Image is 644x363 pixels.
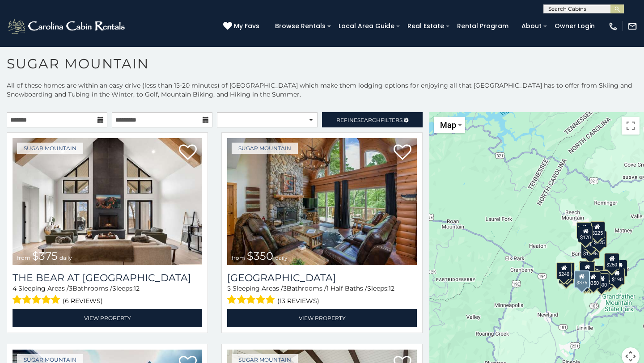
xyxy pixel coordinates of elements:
button: Toggle fullscreen view [622,117,640,135]
img: phone-regular-white.png [608,21,618,31]
span: (6 reviews) [63,295,103,307]
div: $125 [592,231,607,248]
span: (13 reviews) [277,295,319,307]
a: Real Estate [403,19,449,33]
img: The Bear At Sugar Mountain [13,138,202,265]
span: 12 [389,284,394,292]
span: 4 [13,284,17,292]
a: Sugar Mountain [17,143,83,154]
span: from [232,254,245,261]
a: RefineSearchFilters [322,112,423,127]
span: 12 [134,284,140,292]
a: Local Area Guide [334,19,399,33]
a: About [517,19,546,33]
span: 3 [283,284,287,292]
a: View Property [13,309,202,327]
img: mail-regular-white.png [627,21,637,31]
img: Grouse Moor Lodge [227,138,417,265]
div: $225 [590,221,605,238]
span: daily [59,254,72,261]
div: $240 [576,222,592,239]
a: [GEOGRAPHIC_DATA] [227,272,417,284]
span: My Favs [234,21,259,31]
a: Sugar Mountain [232,143,298,154]
span: from [17,254,30,261]
a: Browse Rentals [271,19,330,33]
div: $200 [589,266,604,283]
a: Owner Login [550,19,599,33]
div: $240 [556,262,572,279]
div: $250 [604,253,619,270]
a: Rental Program [453,19,513,33]
span: $375 [32,249,58,262]
div: $375 [574,270,590,288]
span: Map [440,120,456,130]
span: 3 [69,284,72,292]
div: $170 [578,226,593,243]
div: $1,095 [581,242,600,259]
span: daily [275,254,288,261]
a: Add to favorites [394,144,411,162]
h3: The Bear At Sugar Mountain [13,272,202,284]
a: Grouse Moor Lodge from $350 daily [227,138,417,265]
span: $350 [247,249,273,262]
div: $350 [586,271,601,288]
a: View Property [227,309,417,327]
div: $300 [580,262,595,279]
div: $155 [612,260,627,277]
a: The Bear At Sugar Mountain from $375 daily [13,138,202,265]
span: Refine Filters [336,117,402,123]
h3: Grouse Moor Lodge [227,272,417,284]
button: Change map style [434,117,465,133]
img: White-1-2.png [7,17,127,35]
a: Add to favorites [179,144,197,162]
div: $195 [598,270,614,287]
span: Search [357,117,381,123]
div: $190 [610,268,625,285]
a: The Bear At [GEOGRAPHIC_DATA] [13,272,202,284]
span: 5 [227,284,231,292]
div: Sleeping Areas / Bathrooms / Sleeps: [13,284,202,307]
span: 1 Half Baths / [326,284,367,292]
div: Sleeping Areas / Bathrooms / Sleeps: [227,284,417,307]
div: $500 [594,273,609,290]
a: My Favs [223,21,262,31]
div: $190 [579,261,594,278]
